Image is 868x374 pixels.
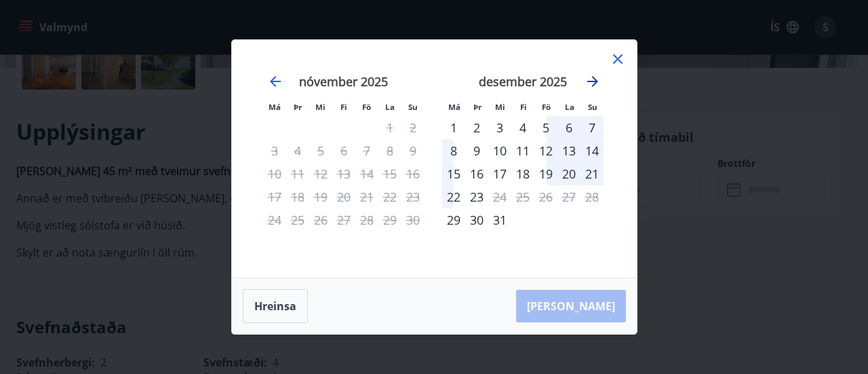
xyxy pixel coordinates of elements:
[309,185,332,208] td: Not available. miðvikudagur, 19. nóvember 2025
[442,116,465,139] div: Aðeins innritun í boði
[557,185,580,208] td: Not available. laugardagur, 27. desember 2025
[442,208,465,231] div: Aðeins innritun í boði
[332,162,355,185] td: Not available. fimmtudagur, 13. nóvember 2025
[401,116,425,139] td: Not available. sunnudagur, 2. nóvember 2025
[495,102,505,112] small: Mi
[442,185,465,208] td: Choose mánudagur, 22. desember 2025 as your check-in date. It’s available.
[588,102,597,112] small: Su
[542,102,551,112] small: Fö
[401,185,425,208] td: Not available. sunnudagur, 23. nóvember 2025
[401,208,425,231] td: Not available. sunnudagur, 30. nóvember 2025
[557,139,580,162] div: 13
[294,102,302,112] small: Þr
[580,116,604,139] div: 7
[401,162,425,185] td: Not available. sunnudagur, 16. nóvember 2025
[263,139,286,162] td: Not available. mánudagur, 3. nóvember 2025
[473,102,481,112] small: Þr
[378,208,401,231] td: Not available. laugardagur, 29. nóvember 2025
[534,139,557,162] div: 12
[248,56,620,261] div: Calendar
[488,162,511,185] td: Choose miðvikudagur, 17. desember 2025 as your check-in date. It’s available.
[465,185,488,208] div: 23
[442,162,465,185] div: 15
[585,73,601,90] div: Move forward to switch to the next month.
[332,139,355,162] td: Not available. fimmtudagur, 6. nóvember 2025
[557,162,580,185] td: Choose laugardagur, 20. desember 2025 as your check-in date. It’s available.
[511,116,534,139] div: 4
[401,139,425,162] td: Not available. sunnudagur, 9. nóvember 2025
[442,185,465,208] div: 22
[448,102,460,112] small: Má
[488,116,511,139] td: Choose miðvikudagur, 3. desember 2025 as your check-in date. It’s available.
[511,139,534,162] div: 11
[488,185,511,208] td: Not available. miðvikudagur, 24. desember 2025
[332,185,355,208] td: Not available. fimmtudagur, 20. nóvember 2025
[565,102,574,112] small: La
[299,73,388,90] strong: nóvember 2025
[309,162,332,185] td: Not available. miðvikudagur, 12. nóvember 2025
[511,162,534,185] div: 18
[263,162,286,185] td: Not available. mánudagur, 10. nóvember 2025
[442,139,465,162] div: 8
[465,208,488,231] td: Choose þriðjudagur, 30. desember 2025 as your check-in date. It’s available.
[557,139,580,162] td: Choose laugardagur, 13. desember 2025 as your check-in date. It’s available.
[267,73,283,90] div: Move backward to switch to the previous month.
[488,139,511,162] div: 10
[534,162,557,185] td: Choose föstudagur, 19. desember 2025 as your check-in date. It’s available.
[309,208,332,231] td: Not available. miðvikudagur, 26. nóvember 2025
[557,116,580,139] div: 6
[465,162,488,185] div: 16
[534,139,557,162] td: Choose föstudagur, 12. desember 2025 as your check-in date. It’s available.
[511,139,534,162] td: Choose fimmtudagur, 11. desember 2025 as your check-in date. It’s available.
[465,185,488,208] td: Choose þriðjudagur, 23. desember 2025 as your check-in date. It’s available.
[511,185,534,208] td: Not available. fimmtudagur, 25. desember 2025
[309,139,332,162] td: Not available. miðvikudagur, 5. nóvember 2025
[534,116,557,139] div: 5
[378,185,401,208] td: Not available. laugardagur, 22. nóvember 2025
[465,116,488,139] td: Choose þriðjudagur, 2. desember 2025 as your check-in date. It’s available.
[488,116,511,139] div: 3
[488,208,511,231] td: Choose miðvikudagur, 31. desember 2025 as your check-in date. It’s available.
[408,102,418,112] small: Su
[520,102,527,112] small: Fi
[286,139,309,162] td: Not available. þriðjudagur, 4. nóvember 2025
[580,185,604,208] td: Not available. sunnudagur, 28. desember 2025
[465,116,488,139] div: 2
[479,73,567,90] strong: desember 2025
[534,162,557,185] div: 19
[286,162,309,185] td: Not available. þriðjudagur, 11. nóvember 2025
[488,162,511,185] div: 17
[580,116,604,139] td: Choose sunnudagur, 7. desember 2025 as your check-in date. It’s available.
[340,102,347,112] small: Fi
[332,208,355,231] td: Not available. fimmtudagur, 27. nóvember 2025
[557,162,580,185] div: 20
[465,208,488,231] div: 30
[442,116,465,139] td: Choose mánudagur, 1. desember 2025 as your check-in date. It’s available.
[580,139,604,162] td: Choose sunnudagur, 14. desember 2025 as your check-in date. It’s available.
[580,162,604,185] div: 21
[243,289,308,323] button: Hreinsa
[355,185,378,208] td: Not available. föstudagur, 21. nóvember 2025
[465,139,488,162] td: Choose þriðjudagur, 9. desember 2025 as your check-in date. It’s available.
[385,102,395,112] small: La
[442,139,465,162] td: Choose mánudagur, 8. desember 2025 as your check-in date. It’s available.
[488,139,511,162] td: Choose miðvikudagur, 10. desember 2025 as your check-in date. It’s available.
[488,208,511,231] div: 31
[263,208,286,231] td: Not available. mánudagur, 24. nóvember 2025
[465,162,488,185] td: Choose þriðjudagur, 16. desember 2025 as your check-in date. It’s available.
[355,208,378,231] td: Not available. föstudagur, 28. nóvember 2025
[378,139,401,162] td: Not available. laugardagur, 8. nóvember 2025
[442,208,465,231] td: Choose mánudagur, 29. desember 2025 as your check-in date. It’s available.
[511,116,534,139] td: Choose fimmtudagur, 4. desember 2025 as your check-in date. It’s available.
[534,185,557,208] td: Not available. föstudagur, 26. desember 2025
[362,102,371,112] small: Fö
[580,139,604,162] div: 14
[286,185,309,208] td: Not available. þriðjudagur, 18. nóvember 2025
[534,116,557,139] td: Choose föstudagur, 5. desember 2025 as your check-in date. It’s available.
[378,116,401,139] td: Not available. laugardagur, 1. nóvember 2025
[269,102,281,112] small: Má
[488,185,511,208] div: Aðeins útritun í boði
[378,162,401,185] td: Not available. laugardagur, 15. nóvember 2025
[557,116,580,139] td: Choose laugardagur, 6. desember 2025 as your check-in date. It’s available.
[580,162,604,185] td: Choose sunnudagur, 21. desember 2025 as your check-in date. It’s available.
